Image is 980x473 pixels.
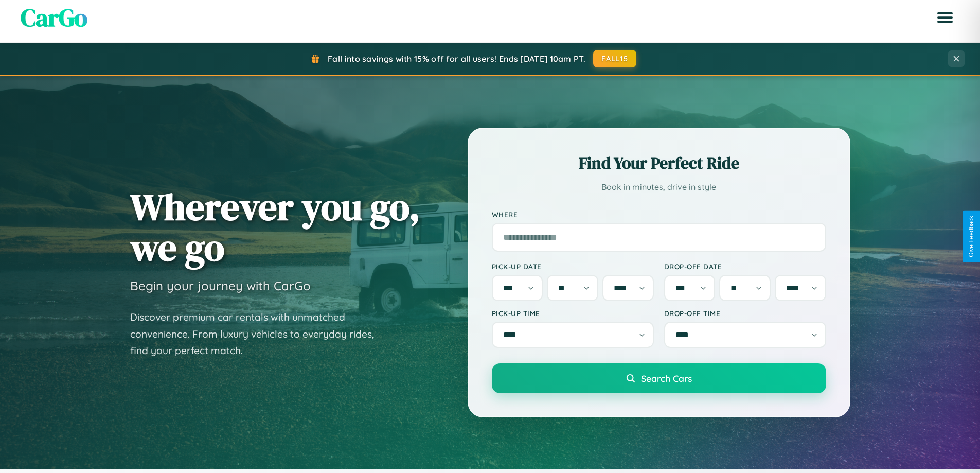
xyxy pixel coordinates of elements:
h1: Wherever you go, we go [130,186,420,268]
div: Give Feedback [968,216,975,257]
h2: Find Your Perfect Ride [492,152,826,174]
span: Fall into savings with 15% off for all users! Ends [DATE] 10am PT. [328,54,585,64]
label: Pick-up Time [492,309,654,318]
label: Drop-off Time [664,309,826,318]
span: CarGo [21,1,87,34]
h3: Begin your journey with CarGo [130,278,311,293]
button: Open menu [931,3,959,32]
span: Search Cars [641,373,692,384]
button: Search Cars [492,363,826,393]
p: Discover premium car rentals with unmatched convenience. From luxury vehicles to everyday rides, ... [130,309,387,359]
button: FALL15 [593,50,636,67]
label: Drop-off Date [664,262,826,271]
label: Where [492,210,826,219]
label: Pick-up Date [492,262,654,271]
p: Book in minutes, drive in style [492,180,826,195]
